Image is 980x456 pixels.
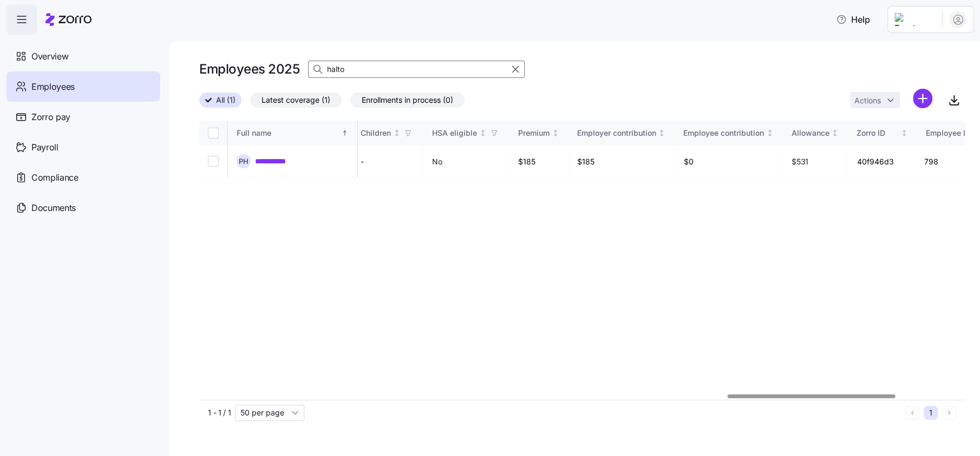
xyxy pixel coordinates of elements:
div: HSA eligible [432,127,477,139]
div: Allowance [792,127,829,139]
span: Enrollments in process (0) [362,93,453,107]
span: Overview [31,50,68,63]
div: Zorro ID [857,127,899,139]
span: P H [239,158,249,165]
button: Next page [942,406,956,420]
td: $0 [675,146,783,178]
span: Help [836,13,870,26]
div: Premium [518,127,550,139]
th: AllowanceNot sorted [783,121,848,146]
a: Compliance [6,162,160,193]
div: Not sorted [393,129,401,137]
a: Overview [6,41,160,71]
span: Employees [31,80,75,94]
span: Payroll [31,141,58,154]
div: Employee contribution [683,127,764,139]
span: All (1) [216,93,236,107]
div: Not sorted [479,129,487,137]
div: Not sorted [900,129,908,137]
th: PremiumNot sorted [509,121,569,146]
div: Not sorted [766,129,774,137]
th: ChildrenNot sorted [352,121,423,146]
span: 1 - 1 / 1 [208,407,231,418]
span: Zorro pay [31,110,70,124]
span: $531 [792,156,808,167]
th: HSA eligibleNot sorted [423,121,509,146]
input: Search Employees [308,61,525,78]
span: No [432,156,442,167]
svg: add icon [913,89,932,108]
th: Employee contributionNot sorted [675,121,783,146]
a: Documents [6,193,160,223]
div: Not sorted [658,129,665,137]
img: Employer logo [894,13,933,26]
div: Not sorted [552,129,559,137]
a: Employees [6,71,160,102]
th: Employer contributionNot sorted [569,121,675,146]
th: Zorro IDNot sorted [848,121,917,146]
th: Full nameSorted ascending [228,121,358,146]
button: Actions [850,92,900,108]
td: - [352,146,423,178]
td: $185 [509,146,569,178]
span: Latest coverage (1) [262,93,330,107]
input: Select record 1 [208,156,219,167]
div: Full name [237,127,339,139]
button: Previous page [905,406,919,420]
div: Sorted ascending [341,129,349,137]
span: Actions [854,97,881,104]
div: Not sorted [831,129,839,137]
button: 1 [924,406,938,420]
div: Employer contribution [577,127,656,139]
input: Select all records [208,128,219,138]
button: Help [827,9,879,30]
td: 40f946d3 [848,146,917,178]
span: Compliance [31,171,79,184]
a: Payroll [6,132,160,162]
td: $185 [569,146,675,178]
a: Zorro pay [6,102,160,132]
h1: Employees 2025 [199,61,299,77]
span: Documents [31,201,76,215]
div: Children [361,127,391,139]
